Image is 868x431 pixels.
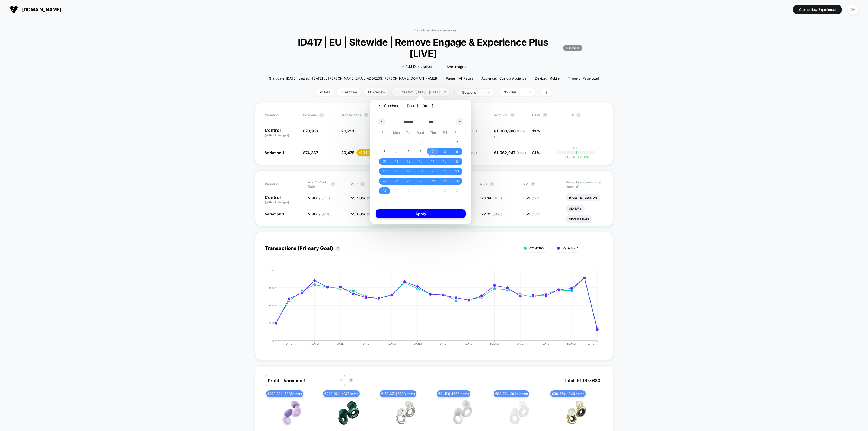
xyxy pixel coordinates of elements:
span: € [494,129,525,139]
span: ( 19 % ) [492,196,502,200]
span: 177.05 [480,212,502,216]
span: ( 4 % ) [321,196,330,200]
span: 1.52 [523,212,542,216]
span: Mon [391,128,403,137]
span: 55.68 % [351,212,376,216]
span: 10 [383,157,386,166]
span: mobile [549,76,560,80]
button: 19 [403,166,415,176]
span: Sat [451,128,463,137]
button: 7 [427,147,439,157]
span: 21 [431,166,435,176]
span: ( 22 % ) [532,196,542,200]
button: 5 [403,147,415,157]
button: 6 [415,147,427,157]
button: ? [510,113,515,117]
span: € 228.29k | 5385 items [266,390,303,397]
span: 81% [532,150,540,155]
span: Preview [364,88,389,96]
span: Sun [378,128,391,137]
span: Variation 1 [563,246,579,250]
tspan: [DATE] [413,342,422,345]
span: CI [570,113,600,117]
span: Thu [427,128,439,137]
div: DV [848,4,858,15]
button: 30 [451,176,463,186]
span: Sessions [303,113,317,117]
span: ( 78 % ) [532,212,542,216]
button: 31 [378,186,391,196]
button: 1 [439,137,451,147]
li: Pages Per Session [566,194,600,201]
span: Device: [531,76,564,80]
button: 17 [378,166,391,176]
img: edit [320,91,323,93]
span: Transactions [341,113,361,117]
span: ( 81 % ) [493,212,502,216]
tspan: [DATE] [516,342,525,345]
span: 1.52 [523,196,542,200]
div: TRANSACTIONS [259,269,598,350]
span: 874,367 [303,150,318,155]
button: 27 [415,176,427,186]
span: Wed [415,128,427,137]
button: [DOMAIN_NAME] [8,5,63,14]
span: 20,291 [341,129,354,133]
button: ? [336,246,340,251]
span: 2 [456,137,458,147]
span: IPP [523,182,528,186]
tspan: [DATE] [387,342,396,345]
span: [DATE] - [DATE] [407,104,433,108]
div: No Filter [503,90,525,94]
span: Edit [316,88,334,96]
span: Custom [377,103,399,109]
button: 4 [391,147,403,157]
span: Total: € 1.007.630 [561,375,603,386]
span: Tue [403,128,415,137]
button: DV [846,4,860,15]
button: 29 [439,176,451,186]
span: 14 [431,157,435,166]
button: 2 [451,137,463,147]
img: end [444,91,446,93]
tspan: [DATE] [439,342,448,345]
button: 3 [378,147,391,157]
button: ? [576,113,581,117]
span: 20 [419,166,423,176]
span: 3 [384,147,385,157]
img: end [341,91,343,93]
p: Control [265,128,298,137]
li: Signups Rate [566,215,592,223]
span: Start date: [DATE] (Last edit [DATE] by [PERSON_NAME][EMAIL_ADDRESS][PERSON_NAME][DOMAIN_NAME]) [269,76,437,80]
span: 13 [419,157,422,166]
div: Audience: [481,76,526,80]
tspan: [DATE] [464,342,473,345]
span: 7 [432,147,434,157]
span: 5.96 % [308,212,331,216]
span: CONTROL [529,246,545,250]
tspan: [DATE] [336,342,345,345]
span: + [577,155,580,159]
button: 28 [427,176,439,186]
div: Pages: [446,76,473,80]
span: + Add Description [402,64,432,69]
img: Visually logo [10,5,18,14]
span: --- [570,129,603,139]
button: 24 [378,176,391,186]
li: Signups [566,205,585,212]
span: 25 [395,176,398,186]
button: ? [331,182,335,186]
button: 8 [439,147,451,157]
tspan: 0 [272,339,274,342]
button: Create New Experience [793,5,842,14]
span: € 220.02k | 4371 items [323,390,360,397]
span: 15 [443,157,446,166]
span: -1.06 % [563,155,575,159]
span: | [452,88,458,96]
button: 25 [391,176,403,186]
span: [DOMAIN_NAME] [22,7,61,12]
span: ID417 | EU | Sitewide | Remove Engage & Experience Plus [LIVE] [286,36,583,59]
span: Revenue [494,113,508,117]
span: 16 [455,157,459,166]
tspan: 1200 [268,268,274,272]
